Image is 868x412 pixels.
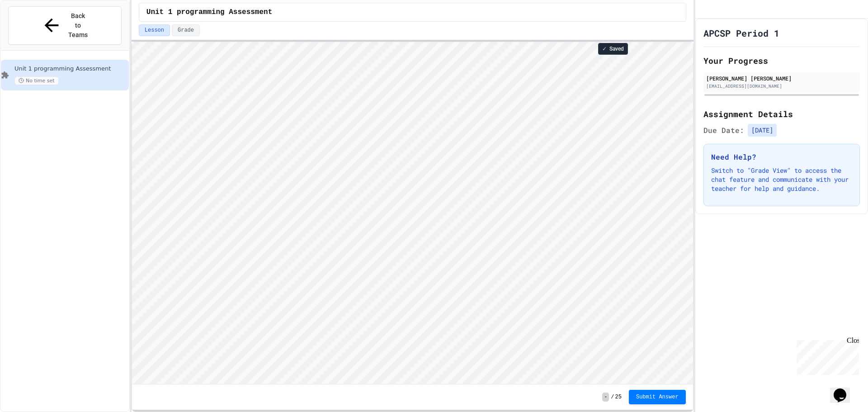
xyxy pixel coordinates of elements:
[67,11,89,40] span: Back to Teams
[793,336,859,375] iframe: chat widget
[703,27,779,39] h1: APCSP Period 1
[748,124,777,137] span: [DATE]
[146,7,272,18] span: Unit 1 programming Assessment
[703,125,744,136] span: Due Date:
[14,76,59,85] span: No time set
[706,83,857,90] div: [EMAIL_ADDRESS][DOMAIN_NAME]
[4,4,62,57] div: Chat with us now!Close
[711,166,852,193] p: Switch to "Grade View" to access the chat feature and communicate with your teacher for help and ...
[706,74,857,82] div: [PERSON_NAME] [PERSON_NAME]
[703,108,860,120] h2: Assignment Details
[830,376,859,403] iframe: chat widget
[14,65,127,73] span: Unit 1 programming Assessment
[139,24,170,36] button: Lesson
[711,152,852,162] h3: Need Help?
[8,6,122,45] button: Back to Teams
[703,54,860,67] h2: Your Progress
[172,24,200,36] button: Grade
